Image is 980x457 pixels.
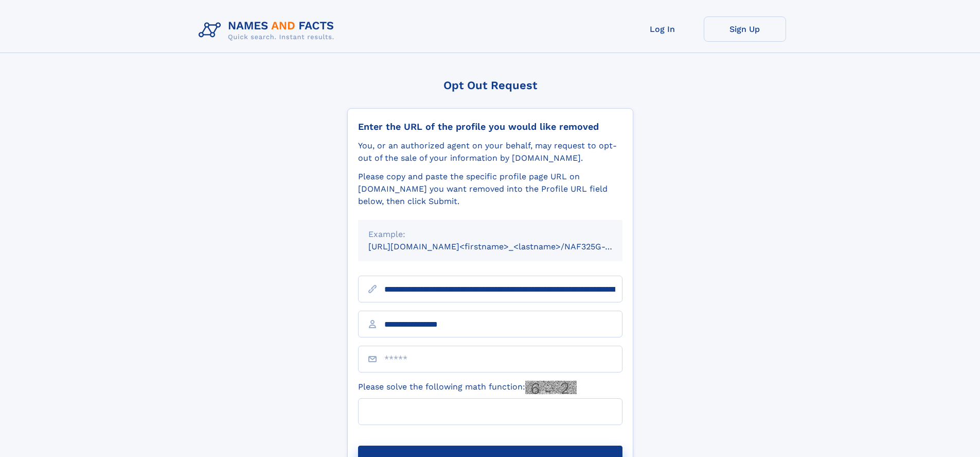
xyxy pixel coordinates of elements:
div: Please copy and paste the specific profile page URL on [DOMAIN_NAME] you want removed into the Pr... [358,171,622,208]
div: Opt Out Request [347,79,633,92]
div: Example: [368,228,612,241]
img: Logo Names and Facts [194,16,343,44]
div: Enter the URL of the profile you would like removed [358,121,622,132]
label: Please solve the following math function: [358,381,577,394]
div: You, or an authorized agent on your behalf, may request to opt-out of the sale of your informatio... [358,140,622,164]
a: Sign Up [704,16,786,42]
small: [URL][DOMAIN_NAME]<firstname>_<lastname>/NAF325G-xxxxxxxx [368,242,642,251]
a: Log In [621,16,704,42]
